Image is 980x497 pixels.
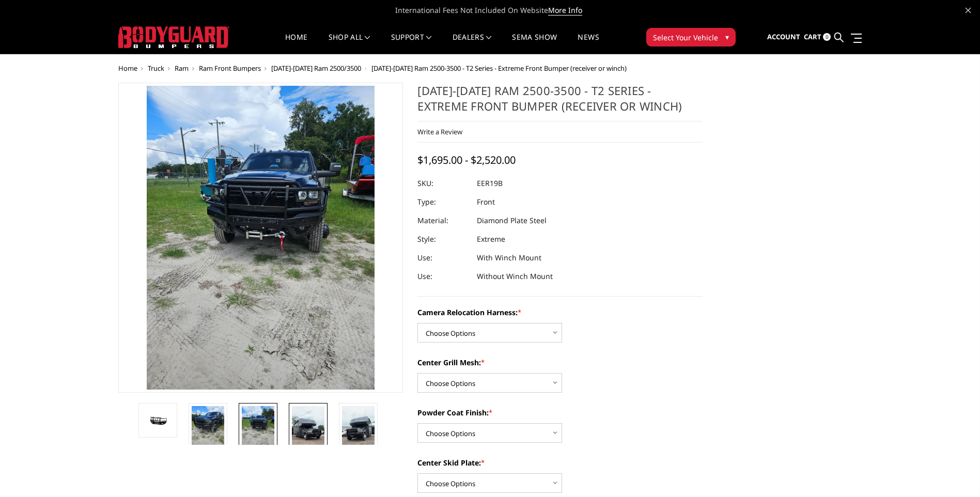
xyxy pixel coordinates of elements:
button: Select Your Vehicle [646,28,736,46]
iframe: Chat Widget [928,447,980,497]
a: Home [285,34,307,54]
a: 2019-2026 Ram 2500-3500 - T2 Series - Extreme Front Bumper (receiver or winch) [118,83,403,393]
a: SEMA Show [512,34,557,54]
a: Dealers [453,34,492,54]
dd: EER19B [477,174,503,193]
label: Center Grill Mesh: [417,357,703,368]
a: [DATE]-[DATE] Ram 2500/3500 [271,64,361,73]
a: Account [767,23,800,51]
dt: SKU: [417,174,469,193]
a: Truck [148,64,164,73]
a: shop all [329,34,370,54]
dd: Front [477,193,495,211]
span: Cart [804,32,821,41]
dt: Style: [417,230,469,248]
dd: With Winch Mount [477,248,541,267]
a: Home [118,64,137,73]
span: $1,695.00 - $2,520.00 [417,153,516,167]
a: Ram [175,64,189,73]
a: Cart 0 [804,23,831,51]
dd: Without Winch Mount [477,267,553,286]
a: Ram Front Bumpers [199,64,261,73]
img: BODYGUARD BUMPERS [118,26,229,48]
label: Camera Relocation Harness: [417,307,703,318]
a: Write a Review [417,127,462,136]
a: Support [391,34,432,54]
span: Account [767,32,800,41]
img: 2019-2026 Ram 2500-3500 - T2 Series - Extreme Front Bumper (receiver or winch) [192,406,224,449]
label: Powder Coat Finish: [417,407,703,418]
dt: Use: [417,248,469,267]
dd: Extreme [477,230,505,248]
a: News [578,34,599,54]
h1: [DATE]-[DATE] Ram 2500-3500 - T2 Series - Extreme Front Bumper (receiver or winch) [417,83,703,121]
span: 0 [823,33,831,41]
span: ▾ [725,32,729,42]
a: More Info [548,5,582,15]
img: 2019-2026 Ram 2500-3500 - T2 Series - Extreme Front Bumper (receiver or winch) [292,406,324,464]
dd: Diamond Plate Steel [477,211,547,230]
label: Center Skid Plate: [417,457,703,468]
span: [DATE]-[DATE] Ram 2500-3500 - T2 Series - Extreme Front Bumper (receiver or winch) [371,64,627,73]
dt: Material: [417,211,469,230]
img: 2019-2026 Ram 2500-3500 - T2 Series - Extreme Front Bumper (receiver or winch) [142,413,174,428]
span: Select Your Vehicle [653,32,718,43]
dt: Use: [417,267,469,286]
img: 2019-2026 Ram 2500-3500 - T2 Series - Extreme Front Bumper (receiver or winch) [242,406,274,449]
dt: Type: [417,193,469,211]
img: 2019-2026 Ram 2500-3500 - T2 Series - Extreme Front Bumper (receiver or winch) [342,406,375,464]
